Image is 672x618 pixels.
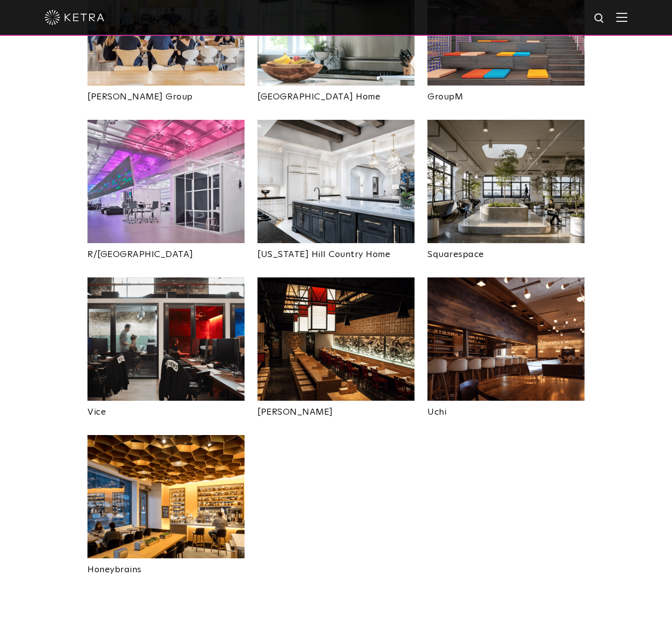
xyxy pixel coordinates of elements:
a: [PERSON_NAME] [257,401,415,417]
img: New-Project-Page-hero-(3x)_0017_Elledge_Kitchen_PistonDesign [257,120,415,243]
a: [PERSON_NAME] Group [87,86,245,101]
img: New-Project-Page-hero-(3x)_0011_MB20170116_Honeybrains_IMG_3980 [87,435,245,558]
a: R/[GEOGRAPHIC_DATA] [87,243,245,259]
img: New-Project-Page-hero-(3x)_0012_MB20160507_SQSP_IMG_5312 [427,120,585,243]
a: GroupM [427,86,585,101]
img: New-Project-Page-hero-(3x)_0025_2016_LumenArch_Vice0339 [87,277,245,401]
img: New-Project-Page-hero-(3x)_0006_RGA-Tillotson-Muggenborg-11 [87,120,245,243]
a: Honeybrains [87,558,245,574]
a: [US_STATE] Hill Country Home [257,243,415,259]
a: Vice [87,401,245,417]
img: New-Project-Page-hero-(3x)_0007_RAMEN_TATSU_YA_KETRA-13 [257,277,415,401]
img: Hamburger%20Nav.svg [616,12,627,22]
img: ketra-logo-2019-white [45,10,104,25]
a: Squarespace [427,243,585,259]
a: [GEOGRAPHIC_DATA] Home [257,86,415,101]
img: search icon [593,12,606,25]
img: New-Project-Page-hero-(3x)_0001_UCHI_SPACE_EDITED-29 [427,277,585,401]
a: Uchi [427,401,585,417]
